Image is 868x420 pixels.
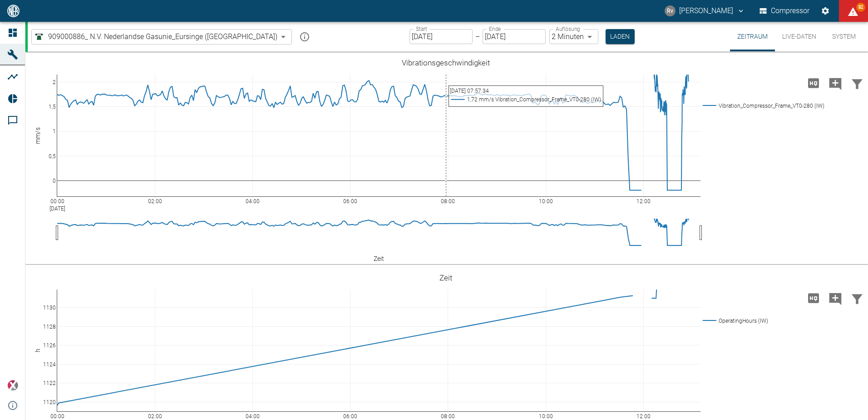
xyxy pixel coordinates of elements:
[824,286,846,310] button: Kommentar hinzufügen
[824,71,846,95] button: Kommentar hinzufügen
[296,28,314,46] button: mission info
[549,29,598,44] div: 2 Minuten
[409,29,473,44] input: DD.MM.YYYY
[483,29,546,44] input: DD.MM.YYYY
[48,31,277,42] span: 909000886_ N.V. Nederlandse Gasunie_Eursinge ([GEOGRAPHIC_DATA])
[34,31,277,42] a: 909000886_ N.V. Nederlandse Gasunie_Eursinge ([GEOGRAPHIC_DATA])
[775,22,824,51] button: Live-Daten
[665,5,676,16] div: Rv
[758,3,812,19] button: Compressor
[416,25,427,33] label: Start
[475,31,480,42] p: –
[856,3,865,12] span: 82
[824,22,864,51] button: System
[489,25,501,33] label: Ende
[803,293,824,302] span: Hohe Auflösung
[846,71,868,95] button: Daten filtern
[817,3,833,19] button: Einstellungen
[730,22,775,51] button: Zeitraum
[556,25,580,33] label: Auflösung
[663,3,746,19] button: robert.vanlienen@neuman-esser.com
[803,78,824,87] span: Hohe Auflösung
[846,286,868,310] button: Daten filtern
[7,380,18,391] img: Xplore Logo
[6,5,20,17] img: logo
[606,29,635,44] button: Laden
